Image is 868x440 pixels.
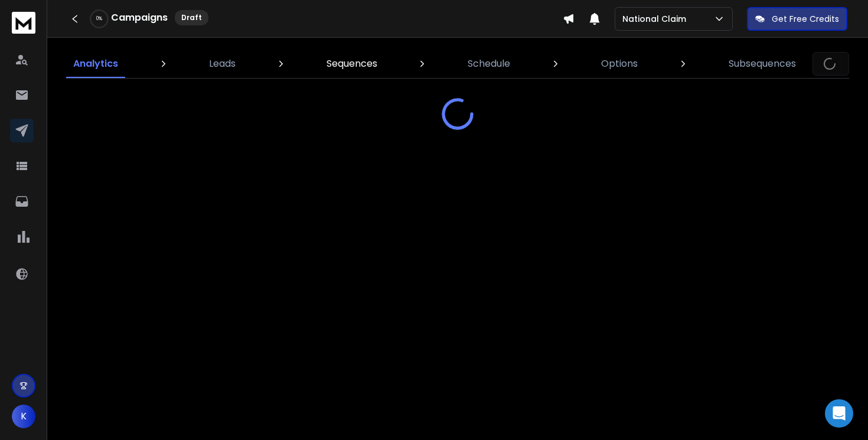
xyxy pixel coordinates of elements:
[73,57,118,71] p: Analytics
[772,13,839,25] p: Get Free Credits
[319,50,384,78] a: Sequences
[722,50,803,78] a: Subsequences
[729,57,796,71] p: Subsequences
[461,50,517,78] a: Schedule
[747,7,847,31] button: Get Free Credits
[12,405,35,428] button: K
[175,10,208,25] div: Draft
[601,57,638,71] p: Options
[594,50,645,78] a: Options
[622,13,691,25] p: National Claim
[327,57,377,71] p: Sequences
[66,50,125,78] a: Analytics
[825,399,853,428] div: Open Intercom Messenger
[96,15,102,22] p: 0 %
[111,11,168,25] h1: Campaigns
[202,50,243,78] a: Leads
[468,57,510,71] p: Schedule
[209,57,236,71] p: Leads
[12,12,35,34] img: logo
